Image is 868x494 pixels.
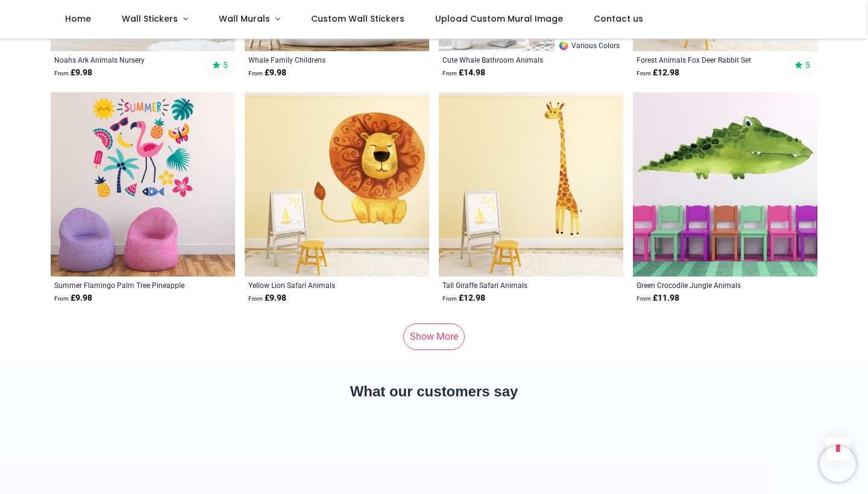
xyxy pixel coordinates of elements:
[442,70,457,77] span: From
[248,55,390,64] a: Whale Family Childrens
[637,67,679,79] strong: £ 12.98
[403,324,465,350] a: Show More
[311,13,404,25] span: Custom Wall Stickers
[805,60,810,70] span: 5
[248,292,286,304] strong: £ 9.98
[820,446,856,482] iframe: Brevo live chat
[223,60,228,70] span: 5
[54,292,92,304] strong: £ 9.98
[555,39,623,51] a: Various Colors
[248,67,286,79] strong: £ 9.98
[65,13,91,25] span: Home
[442,292,485,304] strong: £ 12.98
[637,70,651,77] span: From
[51,381,817,402] h2: What our customers say
[248,295,263,302] span: From
[442,55,584,64] a: Cute Whale Bathroom Animals
[439,92,623,277] img: Tall Giraffe Safari Animals Wall Sticker
[51,92,235,277] img: Summer Flamingo Palm Tree Pineapple Wall Sticker Set
[435,13,563,25] span: Upload Custom Mural Image
[219,13,270,25] span: Wall Murals
[245,92,429,277] img: Yellow Lion Safari Animals Wall Sticker
[54,70,69,77] span: From
[248,70,263,77] span: From
[54,295,69,302] span: From
[594,13,643,25] span: Contact us
[54,67,92,79] strong: £ 9.98
[633,92,817,277] img: Green Crocodile Jungle Animals Wall Sticker
[442,295,457,302] span: From
[558,40,569,51] img: Color Wheel
[248,280,390,290] a: Yellow Lion Safari Animals
[637,292,679,304] strong: £ 11.98
[637,295,651,302] span: From
[442,67,485,79] strong: £ 14.98
[54,55,196,64] a: Noahs Ark Animals Nursery
[54,280,196,290] a: Summer Flamingo Palm Tree Pineapple Set
[122,13,178,25] span: Wall Stickers
[442,280,584,290] a: Tall Giraffe Safari Animals
[637,280,778,290] a: Green Crocodile Jungle Animals
[637,55,778,64] a: Forest Animals Fox Deer Rabbit Set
